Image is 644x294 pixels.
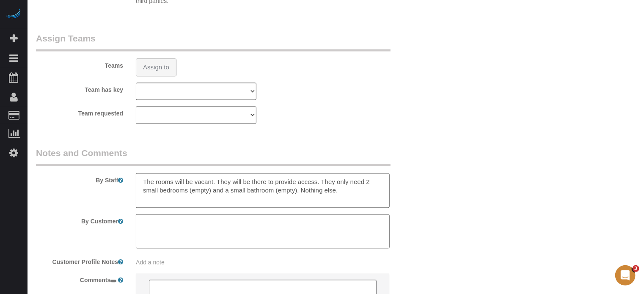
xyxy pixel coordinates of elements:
span: 3 [633,265,639,272]
label: Customer Profile Notes [30,255,129,266]
legend: Assign Teams [36,32,391,51]
label: Comments [30,273,129,284]
span: Add a note [136,259,165,266]
label: Team has key [30,82,129,94]
iframe: Intercom live chat [615,265,636,286]
label: Teams [30,58,129,70]
img: Automaid Logo [5,8,22,20]
label: By Customer [30,214,129,225]
legend: Notes and Comments [36,147,391,166]
label: Team requested [30,106,129,118]
label: By Staff [30,173,129,184]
